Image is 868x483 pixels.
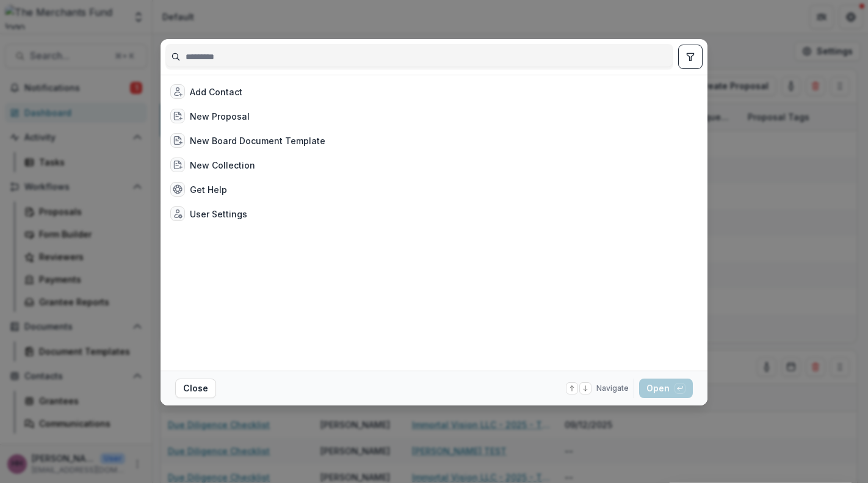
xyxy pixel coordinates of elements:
span: Navigate [596,383,629,394]
button: toggle filters [678,45,703,69]
button: Close [175,379,216,398]
div: New Board Document Template [190,134,325,147]
div: Add Contact [190,85,242,98]
div: Get Help [190,183,227,196]
div: New Collection [190,159,255,172]
div: User Settings [190,208,247,220]
button: Open [639,379,693,398]
div: New Proposal [190,110,250,123]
